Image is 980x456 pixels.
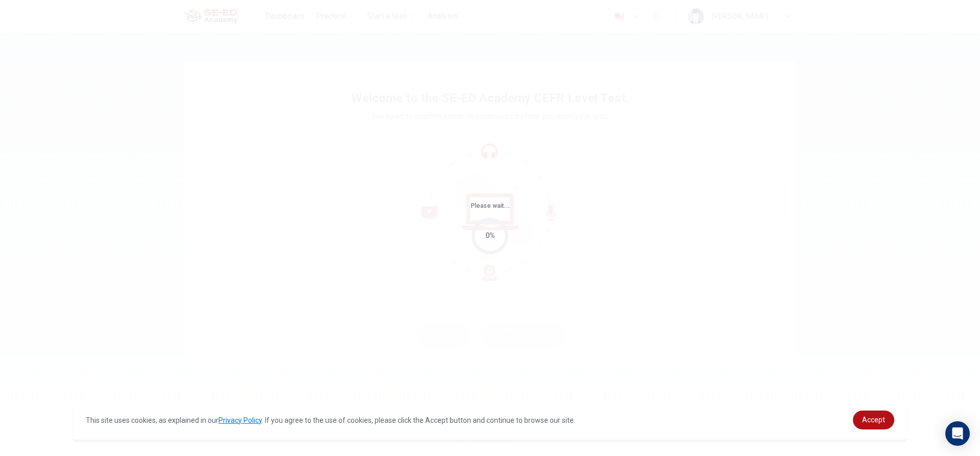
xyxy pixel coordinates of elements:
[86,416,575,424] span: This site uses cookies, as explained in our . If you agree to the use of cookies, please click th...
[862,416,885,424] span: Accept
[485,230,495,242] div: 0%
[73,400,906,440] div: cookieconsent
[853,411,894,429] a: dismiss cookie message
[945,421,970,446] div: Open Intercom Messenger
[471,202,510,209] span: Please wait...
[218,416,262,424] a: Privacy Policy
